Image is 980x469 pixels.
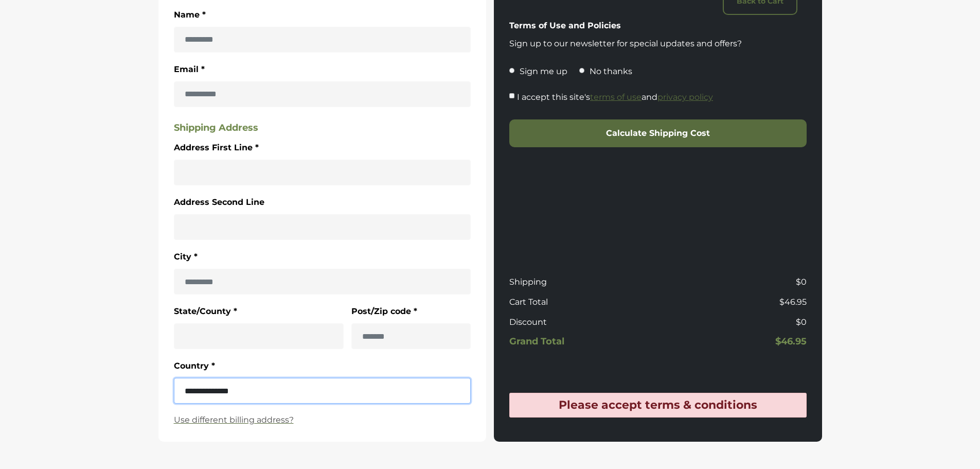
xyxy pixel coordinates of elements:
[174,123,471,134] h5: Shipping Address
[662,336,806,348] h5: $46.95
[174,63,205,76] label: Email *
[174,250,198,264] label: City *
[509,296,654,308] p: Cart Total
[509,119,807,147] button: Calculate Shipping Cost
[174,8,206,22] label: Name *
[174,414,471,426] a: Use different billing address?
[509,316,654,328] p: Discount
[662,316,806,328] p: $0
[657,92,713,102] a: privacy policy
[174,196,264,209] label: Address Second Line
[509,19,621,32] label: Terms of Use and Policies
[515,398,801,412] h4: Please accept terms & conditions
[662,276,806,288] p: $0
[590,65,632,78] p: No thanks
[174,359,215,373] label: Country *
[509,276,654,288] p: Shipping
[509,38,807,50] p: Sign up to our newsletter for special updates and offers?
[174,141,259,154] label: Address First Line *
[590,92,642,102] a: terms of use
[174,305,237,318] label: State/County *
[520,65,567,78] p: Sign me up
[517,91,713,104] label: I accept this site's and
[662,296,806,308] p: $46.95
[351,305,417,318] label: Post/Zip code *
[509,336,654,348] h5: Grand Total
